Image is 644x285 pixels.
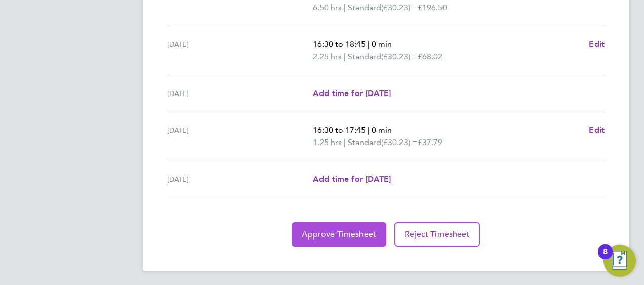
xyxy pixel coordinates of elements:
[368,125,370,135] span: |
[589,39,605,49] span: Edit
[589,125,605,135] span: Edit
[313,174,391,184] span: Add time for [DATE]
[418,52,442,61] span: £68.02
[167,87,313,100] div: [DATE]
[418,137,442,147] span: £37.79
[313,173,391,185] a: Add time for [DATE]
[167,173,313,185] div: [DATE]
[344,3,346,12] span: |
[344,137,346,147] span: |
[589,38,605,51] a: Edit
[313,3,342,12] span: 6.50 hrs
[589,124,605,136] a: Edit
[348,2,381,14] span: Standard
[603,252,608,265] div: 8
[292,222,386,247] button: Approve Timesheet
[372,39,392,49] span: 0 min
[381,3,418,12] span: (£30.23) =
[405,229,470,240] span: Reject Timesheet
[313,137,342,147] span: 1.25 hrs
[368,39,370,49] span: |
[381,52,418,61] span: (£30.23) =
[313,87,391,100] a: Add time for [DATE]
[348,51,381,63] span: Standard
[313,88,391,98] span: Add time for [DATE]
[167,38,313,63] div: [DATE]
[394,222,480,247] button: Reject Timesheet
[372,125,392,135] span: 0 min
[313,52,342,61] span: 2.25 hrs
[313,39,366,49] span: 16:30 to 18:45
[167,124,313,149] div: [DATE]
[418,3,447,12] span: £196.50
[313,125,366,135] span: 16:30 to 17:45
[302,229,376,240] span: Approve Timesheet
[344,52,346,61] span: |
[603,245,636,277] button: Open Resource Center, 8 new notifications
[381,137,418,147] span: (£30.23) =
[348,136,381,149] span: Standard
